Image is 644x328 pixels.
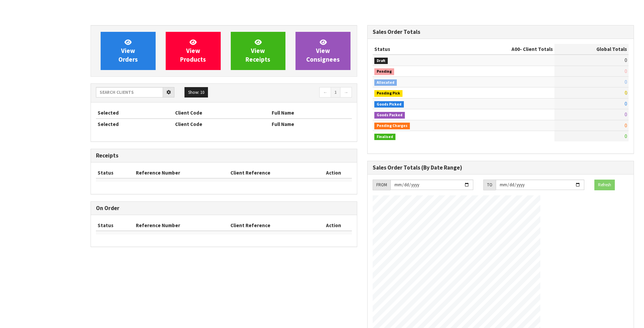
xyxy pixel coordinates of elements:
[373,180,390,190] div: FROM
[270,108,352,118] th: Full Name
[483,180,496,190] div: TO
[625,133,627,139] span: 0
[315,168,352,178] th: Action
[229,87,352,99] nav: Page navigation
[173,108,270,118] th: Client Code
[373,165,629,171] h3: Sales Order Totals (By Date Range)
[118,38,138,63] span: View Orders
[373,44,457,55] th: Status
[625,68,627,74] span: 0
[319,87,331,98] a: ←
[512,46,520,52] span: A00
[594,180,615,190] button: Refresh
[166,32,221,70] a: ViewProducts
[625,101,627,107] span: 0
[96,168,134,178] th: Status
[270,119,352,129] th: Full Name
[374,68,394,75] span: Pending
[306,38,340,63] span: View Consignees
[625,89,627,96] span: 0
[625,57,627,63] span: 0
[374,123,410,129] span: Pending Charges
[340,87,352,98] a: →
[625,79,627,85] span: 0
[315,220,352,231] th: Action
[173,119,270,129] th: Client Code
[296,32,351,70] a: ViewConsignees
[625,122,627,129] span: 0
[96,119,173,129] th: Selected
[229,220,315,231] th: Client Reference
[184,87,208,98] button: Show: 10
[374,134,395,140] span: Finalised
[96,87,163,97] input: Search clients
[374,112,405,119] span: Goods Packed
[374,101,404,108] span: Goods Picked
[231,32,286,70] a: ViewReceipts
[134,168,229,178] th: Reference Number
[457,44,554,55] th: - Client Totals
[96,205,352,211] h3: On Order
[373,29,629,35] h3: Sales Order Totals
[134,220,229,231] th: Reference Number
[246,38,270,63] span: View Receipts
[229,168,315,178] th: Client Reference
[374,58,388,64] span: Draft
[331,87,340,98] a: 1
[554,44,629,55] th: Global Totals
[101,32,156,70] a: ViewOrders
[180,38,206,63] span: View Products
[96,152,352,159] h3: Receipts
[96,220,134,231] th: Status
[374,79,397,86] span: Allocated
[625,111,627,118] span: 0
[374,90,402,97] span: Pending Pick
[96,108,173,118] th: Selected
